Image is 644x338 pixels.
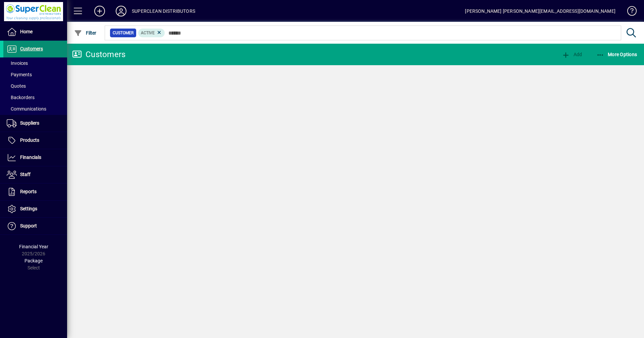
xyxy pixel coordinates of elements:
button: Filter [72,27,98,39]
span: Filter [74,30,97,36]
a: Products [3,132,67,149]
span: Staff [20,172,31,177]
button: Add [89,5,110,17]
a: Staff [3,166,67,183]
a: Settings [3,201,67,217]
span: Settings [20,206,37,211]
span: Add [562,52,582,57]
div: Customers [72,49,125,60]
span: Payments [7,72,32,77]
span: Financials [20,155,41,160]
div: [PERSON_NAME] [PERSON_NAME][EMAIL_ADDRESS][DOMAIN_NAME] [465,6,615,16]
span: More Options [596,52,637,57]
span: Quotes [7,83,26,89]
span: Support [20,223,37,228]
mat-chip: Activation Status: Active [138,29,165,37]
span: Financial Year [19,244,48,249]
div: SUPERCLEAN DISTRIBUTORS [132,6,195,16]
span: Customer [113,30,133,36]
span: Suppliers [20,120,39,126]
a: Financials [3,149,67,166]
span: Home [20,29,33,34]
a: Reports [3,183,67,200]
span: Active [141,31,155,35]
a: Home [3,24,67,40]
span: Reports [20,189,37,194]
span: Package [24,258,43,263]
button: Profile [110,5,132,17]
a: Suppliers [3,115,67,132]
button: More Options [595,48,639,60]
span: Customers [20,46,43,51]
a: Knowledge Base [622,1,636,23]
a: Communications [3,103,67,115]
span: Backorders [7,95,35,100]
button: Add [560,48,584,60]
a: Backorders [3,92,67,103]
a: Support [3,218,67,235]
span: Invoices [7,60,28,66]
a: Quotes [3,80,67,92]
a: Payments [3,69,67,80]
span: Communications [7,106,46,112]
a: Invoices [3,57,67,69]
span: Products [20,137,39,143]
